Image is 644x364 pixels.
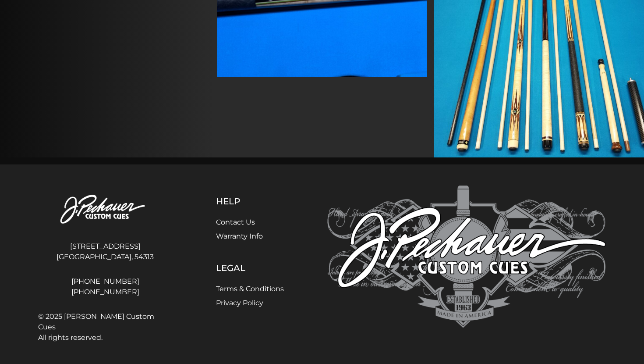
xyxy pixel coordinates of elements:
[216,196,284,207] h5: Help
[216,218,255,226] a: Contact Us
[216,299,263,307] a: Privacy Policy
[216,232,263,240] a: Warranty Info
[216,263,284,273] h5: Legal
[327,186,606,328] img: Pechauer Custom Cues
[38,311,172,343] span: © 2025 [PERSON_NAME] Custom Cues All rights reserved.
[38,276,172,287] a: [PHONE_NUMBER]
[38,238,172,266] address: [STREET_ADDRESS] [GEOGRAPHIC_DATA], 54313
[38,287,172,297] a: [PHONE_NUMBER]
[216,285,284,293] a: Terms & Conditions
[38,186,172,234] img: Pechauer Custom Cues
